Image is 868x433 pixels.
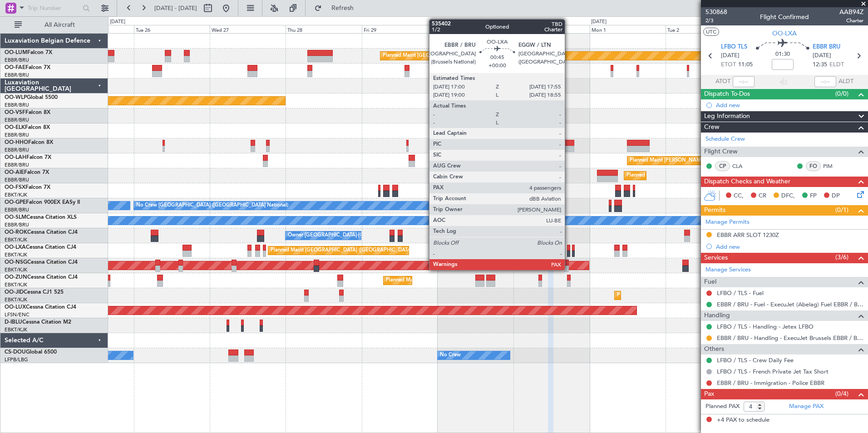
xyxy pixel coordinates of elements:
div: Owner [GEOGRAPHIC_DATA]-[GEOGRAPHIC_DATA] [288,229,410,242]
span: Services [704,253,728,263]
a: OO-ELKFalcon 8X [5,125,50,130]
a: CS-DOUGlobal 6500 [5,349,57,355]
a: EBBR / BRU - Handling - ExecuJet Brussels EBBR / BRU [717,334,863,342]
span: OO-LAH [5,155,26,160]
a: EBBR/BRU [5,132,29,138]
a: EBBR/BRU [5,147,29,153]
a: OO-FAEFalcon 7X [5,65,50,70]
div: FO [806,161,821,171]
span: All Aircraft [24,22,96,28]
span: OO-GPE [5,200,26,205]
span: OO-FAE [5,65,25,70]
div: Fri 29 [362,25,438,33]
a: OO-ZUNCessna Citation CJ4 [5,275,78,280]
div: Tue 2 [666,25,741,33]
span: Charter [839,17,863,25]
span: FP [810,192,817,201]
span: Refresh [324,5,362,11]
button: Refresh [310,1,365,15]
input: --:-- [733,76,755,87]
a: EBBR/BRU [5,102,29,108]
span: DP [832,192,840,201]
a: EBKT/KJK [5,251,27,258]
span: Pax [704,389,714,399]
a: LFBO / TLS - Fuel [717,289,764,297]
a: EBKT/KJK [5,296,27,303]
a: OO-JIDCessna CJ1 525 [5,290,64,295]
a: OO-LAHFalcon 7X [5,155,51,160]
div: Mon 1 [590,25,666,33]
span: Crew [704,122,720,133]
span: OO-LXA [772,29,797,38]
a: PIM [823,162,843,170]
div: [DATE] [591,18,607,26]
span: OO-HHO [5,140,28,145]
a: LFSN/ENC [5,311,30,318]
a: EBKT/KJK [5,266,27,273]
input: Trip Number [28,1,80,15]
span: CR [759,192,766,201]
div: Planned Maint Kortrijk-[GEOGRAPHIC_DATA] [617,289,723,302]
a: EBKT/KJK [5,281,27,288]
span: OO-VSF [5,110,25,115]
div: CP [715,161,730,171]
span: Leg Information [704,111,750,122]
span: Dispatch Checks and Weather [704,177,790,187]
span: (0/1) [835,205,848,215]
span: Permits [704,205,725,216]
a: OO-SLMCessna Citation XLS [5,215,77,220]
span: 12:35 [813,60,827,69]
button: UTC [703,28,719,36]
span: (0/4) [835,389,848,399]
button: All Aircraft [10,18,99,32]
a: OO-VSFFalcon 8X [5,110,50,115]
span: LFBO TLS [721,43,747,52]
span: ELDT [829,60,844,69]
a: OO-AIEFalcon 7X [5,170,49,175]
div: Planned Maint [GEOGRAPHIC_DATA] ([GEOGRAPHIC_DATA]) [626,169,769,182]
div: Add new [716,243,863,251]
span: CC, [734,192,744,201]
a: CLA [732,162,753,170]
a: OO-FSXFalcon 7X [5,185,50,190]
span: +4 PAX to schedule [717,416,769,425]
a: OO-ROKCessna Citation CJ4 [5,230,78,235]
div: [DATE] [110,18,125,26]
span: [DATE] - [DATE] [154,4,197,12]
a: EBBR / BRU - Immigration - Police EBBR [717,379,824,387]
span: DFC, [781,192,795,201]
span: ALDT [838,77,853,86]
a: EBBR/BRU [5,207,29,213]
span: Dispatch To-Dos [704,89,750,99]
span: OO-AIE [5,170,24,175]
span: ATOT [715,77,730,86]
span: Flight Crew [704,147,738,157]
a: LFPB/LBG [5,356,28,363]
a: Manage Permits [705,218,750,227]
a: OO-LXACessna Citation CJ4 [5,245,76,250]
span: OO-SLM [5,215,26,220]
span: CS-DOU [5,349,26,355]
span: OO-JID [5,290,24,295]
div: Add new [716,101,863,109]
a: Schedule Crew [705,135,745,144]
a: Manage PAX [789,402,824,411]
span: 01:30 [775,50,790,59]
a: EBKT/KJK [5,236,27,243]
a: EBKT/KJK [5,326,27,333]
span: EBBR BRU [813,43,840,52]
span: OO-LUM [5,50,27,55]
a: EBBR/BRU [5,72,29,79]
span: OO-LXA [5,245,26,250]
span: Fuel [704,277,716,287]
span: (0/0) [835,89,848,98]
a: LFBO / TLS - Handling - Jetex LFBO [717,323,814,330]
div: EBBR ARR SLOT 1230Z [717,231,779,239]
span: Others [704,344,724,354]
span: OO-ROK [5,230,27,235]
div: No Crew [440,349,461,362]
span: [DATE] [813,51,831,60]
div: Wed 27 [210,25,286,33]
span: Handling [704,310,730,321]
span: D-IBLU [5,320,22,325]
